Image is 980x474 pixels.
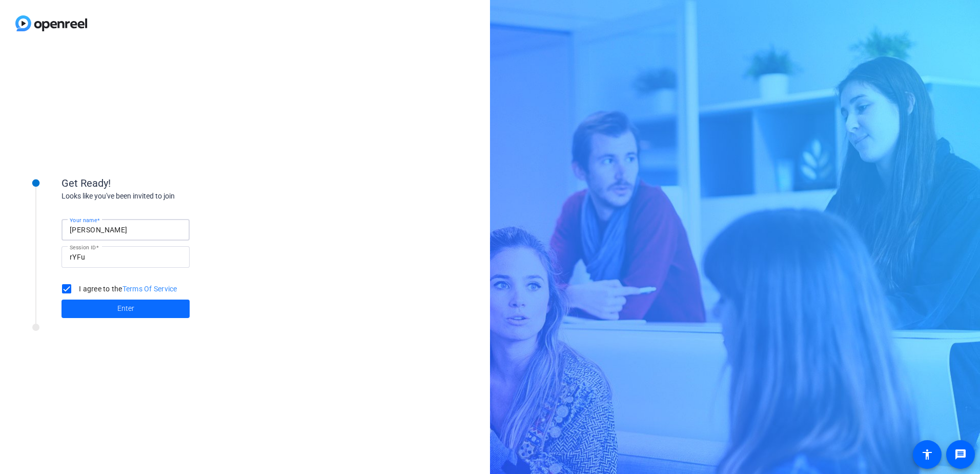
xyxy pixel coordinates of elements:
[70,244,96,250] mat-label: Session ID
[62,300,190,318] button: Enter
[921,448,933,461] mat-icon: accessibility
[122,285,177,293] a: Terms Of Service
[77,284,177,294] label: I agree to the
[117,303,134,314] span: Enter
[954,448,967,461] mat-icon: message
[62,191,267,202] div: Looks like you've been invited to join
[70,217,97,223] mat-label: Your name
[62,175,267,191] div: Get Ready!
